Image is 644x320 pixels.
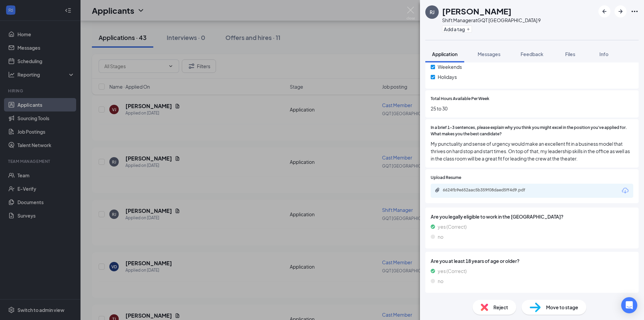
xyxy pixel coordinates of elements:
[598,5,610,17] button: ArrowLeftNew
[443,187,537,193] div: 6624fb9e652aac5b359f08daed5ff4d9.pdf
[435,187,440,193] svg: Paperclip
[438,63,462,71] span: Weekends
[442,26,472,33] button: PlusAdd a tag
[431,105,633,112] span: 25 to 30
[438,267,467,275] span: yes (Correct)
[438,73,457,81] span: Holidays
[431,140,633,162] span: My punctuality and sense of urgency would make an excellent fit in a business model that thrives ...
[616,7,625,15] svg: ArrowRight
[438,233,443,240] span: no
[565,51,575,57] span: Files
[600,7,608,15] svg: ArrowLeftNew
[438,223,467,230] span: yes (Correct)
[442,17,541,24] div: Shift Manager at GQT [GEOGRAPHIC_DATA] 9
[621,297,637,313] div: Open Intercom Messenger
[431,257,633,265] span: Are you at least 18 years of age or older?
[438,277,443,285] span: no
[431,96,489,102] span: Total Hours Available Per Week
[599,51,608,57] span: Info
[614,5,627,17] button: ArrowRight
[631,7,639,15] svg: Ellipses
[621,187,629,195] svg: Download
[430,9,434,15] div: RJ
[432,51,458,57] span: Application
[478,51,500,57] span: Messages
[442,5,512,17] h1: [PERSON_NAME]
[521,51,543,57] span: Feedback
[546,304,578,311] span: Move to stage
[493,304,508,311] span: Reject
[435,187,543,194] a: Paperclip6624fb9e652aac5b359f08daed5ff4d9.pdf
[466,27,470,31] svg: Plus
[431,125,633,137] span: In a brief 1-3 sentences, please explain why you think you might excel in the position you've app...
[431,175,461,181] span: Upload Resume
[431,213,633,220] span: Are you legally eligible to work in the [GEOGRAPHIC_DATA]?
